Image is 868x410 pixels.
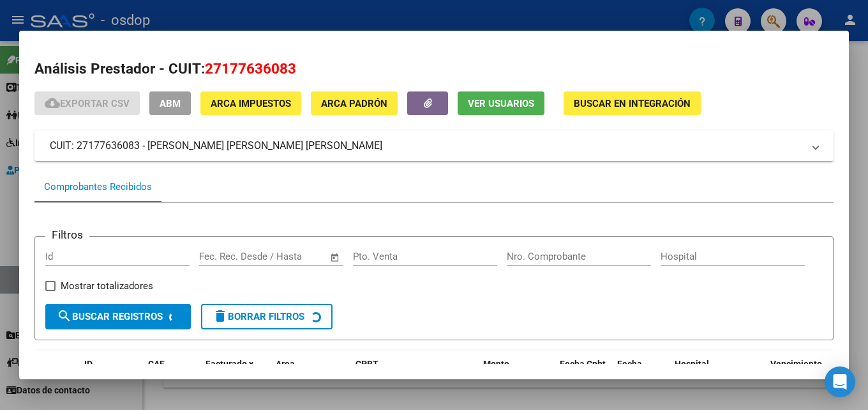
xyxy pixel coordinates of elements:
button: ARCA Padrón [311,91,398,115]
span: 27177636083 [205,60,296,77]
input: End date [252,251,314,262]
datatable-header-cell: Fecha Recibido [612,351,670,407]
button: ARCA Impuestos [200,91,301,115]
button: Borrar Filtros [201,304,333,329]
mat-icon: delete [213,308,228,324]
span: Monto [483,359,509,369]
span: Hospital [675,359,709,369]
span: Exportar CSV [45,98,130,109]
datatable-header-cell: Vencimiento Auditoría [765,351,823,407]
button: Buscar Registros [45,304,191,329]
datatable-header-cell: Hospital [670,351,765,407]
button: Ver Usuarios [458,91,544,115]
span: Area [276,359,295,369]
span: Buscar Registros [57,311,163,322]
button: Exportar CSV [34,91,140,115]
button: ABM [149,91,191,115]
datatable-header-cell: Facturado x Orden De [200,351,271,407]
datatable-header-cell: Monto [478,351,555,407]
div: Open Intercom Messenger [825,367,855,397]
button: Open calendar [328,250,343,265]
mat-icon: cloud_download [45,95,60,111]
span: ID [84,359,93,369]
span: Vencimiento Auditoría [770,359,822,384]
span: CPBT [355,359,378,369]
button: Buscar en Integración [564,91,701,115]
span: ARCA Padrón [321,98,387,109]
div: Comprobantes Recibidos [44,180,152,194]
datatable-header-cell: CPBT [350,351,478,407]
h3: Filtros [45,226,89,243]
span: Borrar Filtros [213,311,304,322]
datatable-header-cell: Area [271,351,350,407]
mat-icon: search [57,308,72,324]
span: Fecha Cpbt [560,359,606,369]
datatable-header-cell: ID [79,351,143,407]
datatable-header-cell: Fecha Cpbt [555,351,612,407]
datatable-header-cell: CAE [143,351,200,407]
span: ARCA Impuestos [211,98,291,109]
span: Ver Usuarios [468,98,534,109]
span: Facturado x Orden De [206,359,253,384]
input: Start date [199,251,241,262]
span: Mostrar totalizadores [61,278,153,294]
span: ABM [160,98,181,109]
span: Fecha Recibido [617,359,653,384]
span: CAE [148,359,165,369]
h2: Análisis Prestador - CUIT: [34,58,834,80]
mat-expansion-panel-header: CUIT: 27177636083 - [PERSON_NAME] [PERSON_NAME] [PERSON_NAME] [34,130,834,161]
mat-panel-title: CUIT: 27177636083 - [PERSON_NAME] [PERSON_NAME] [PERSON_NAME] [50,138,803,154]
span: Buscar en Integración [574,98,691,109]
